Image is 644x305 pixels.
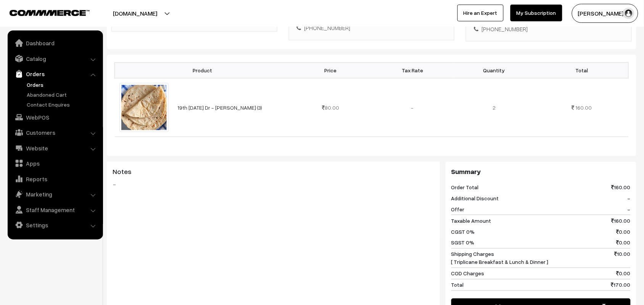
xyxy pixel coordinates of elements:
[86,4,184,23] button: [DOMAIN_NAME]
[10,10,90,16] img: COMMMERCE
[10,218,100,232] a: Settings
[25,91,100,99] a: Abandoned Cart
[25,101,100,109] a: Contact Enquires
[451,183,479,191] span: Order Total
[297,24,447,32] div: [PHONE_NUMBER]
[617,239,631,247] span: 0.00
[451,239,475,247] span: SGST 0%
[372,78,453,137] td: -
[115,62,290,78] th: Product
[493,104,496,111] span: 2
[617,270,631,278] span: 0.00
[451,168,631,176] h3: Summary
[372,62,453,78] th: Tax Rate
[290,62,372,78] th: Price
[612,217,631,225] span: 160.00
[10,126,100,139] a: Customers
[451,217,491,225] span: Taxable Amount
[451,205,465,213] span: Offer
[615,250,631,266] span: 10.00
[119,83,169,132] img: Chappathi-1.jpg
[453,62,535,78] th: Quantity
[10,156,100,170] a: Apps
[457,5,504,21] a: Hire an Expert
[10,52,100,65] a: Catalog
[10,187,100,201] a: Marketing
[628,205,631,213] span: -
[10,36,100,50] a: Dashboard
[572,4,638,23] button: [PERSON_NAME] s…
[10,172,100,186] a: Reports
[451,270,485,278] span: COD Charges
[611,281,631,289] span: 170.00
[10,110,100,124] a: WebPOS
[10,141,100,155] a: Website
[451,228,475,236] span: CGST 0%
[451,250,549,266] span: Shipping Charges [ Triplicane Breakfast & Lunch & Dinner ]
[612,183,631,191] span: 160.00
[451,194,499,202] span: Additional Discount
[25,81,100,89] a: Orders
[510,5,562,21] a: My Subscription
[576,104,592,111] span: 160.00
[113,180,434,189] blockquote: -
[178,104,262,111] a: 19th [DATE] Dr - [PERSON_NAME] (3)
[10,8,76,17] a: COMMMERCE
[451,281,464,289] span: Total
[322,104,339,111] span: 80.00
[474,25,624,34] div: [PHONE_NUMBER]
[113,168,434,176] h3: Notes
[617,228,631,236] span: 0.00
[535,62,629,78] th: Total
[10,67,100,81] a: Orders
[628,194,631,202] span: -
[10,203,100,217] a: Staff Management
[623,8,634,19] img: user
